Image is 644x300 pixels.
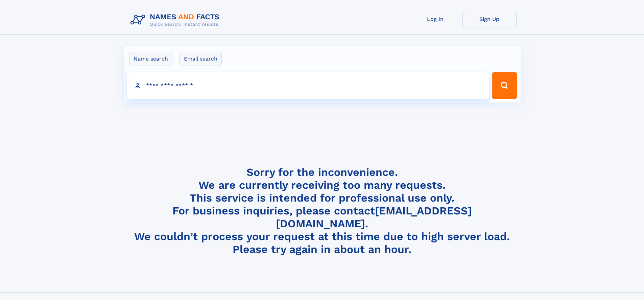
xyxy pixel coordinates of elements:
[462,11,517,27] a: Sign Up
[492,72,517,99] button: Search Button
[408,11,462,27] a: Log In
[276,204,472,230] a: [EMAIL_ADDRESS][DOMAIN_NAME]
[129,52,172,66] label: Name search
[127,72,489,99] input: search input
[180,52,222,66] label: Email search
[128,166,517,256] h4: Sorry for the inconvenience. We are currently receiving too many requests. This service is intend...
[128,11,225,29] img: Logo Names and Facts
